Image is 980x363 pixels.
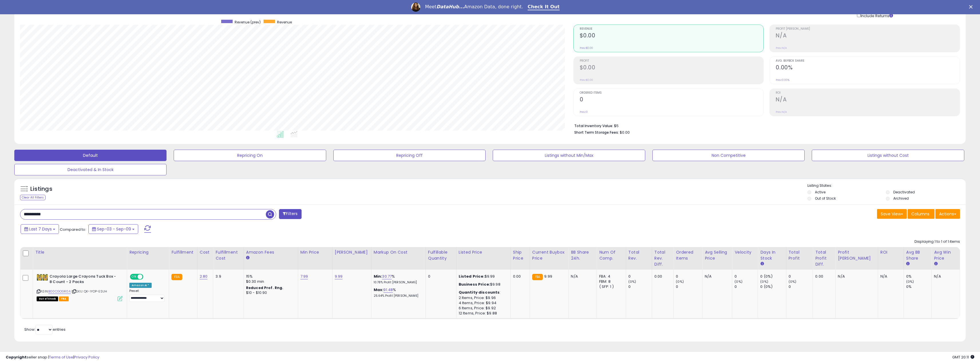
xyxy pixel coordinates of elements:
[493,150,645,161] button: Listings without Min/Max
[705,274,728,279] div: N/A
[628,249,650,261] div: Total Rev.
[59,296,69,301] span: FBA
[760,274,786,279] div: 0 (0%)
[815,249,833,267] div: Total Profit Diff.
[911,211,929,217] span: Columns
[906,284,931,289] div: 0%
[335,249,369,255] div: [PERSON_NAME]
[734,284,758,289] div: 0
[838,274,873,279] div: N/A
[532,274,543,280] small: FBA
[906,249,929,261] div: Avg BB Share
[37,274,122,300] div: ASIN:
[776,91,960,95] span: ROI
[880,249,901,255] div: ROI
[37,274,48,281] img: 51r8XVrf9kL._SL40_.jpg
[877,209,907,219] button: Save View
[599,274,621,279] div: FBA: 4
[807,183,966,188] p: Listing States:
[246,274,294,279] div: 15%
[853,12,900,19] div: Include Returns
[789,279,797,284] small: (0%)
[428,249,454,261] div: Fulfillable Quantity
[815,190,825,194] label: Active
[815,196,836,201] label: Out of Stock
[812,150,964,161] button: Listings without Cost
[335,274,343,279] a: 9.99
[580,27,764,31] span: Revenue
[459,300,506,306] div: 4 Items, Price: $9.94
[952,354,974,360] span: 2025-09-17 20:11 GMT
[215,274,239,279] div: 3.9
[374,287,421,298] div: %
[574,123,613,128] b: Total Inventory Value:
[300,249,330,255] div: Min Price
[30,185,52,193] h5: Listings
[48,289,71,294] a: B00CGOGR0A
[374,249,423,255] div: Markup on Cost
[676,249,700,261] div: Ordered Items
[734,274,758,279] div: 0
[459,274,506,279] div: $9.99
[571,274,592,279] div: N/A
[776,32,960,40] h2: N/A
[374,294,421,298] p: 25.64% Profit [PERSON_NAME]
[815,274,831,279] div: 0.00
[513,274,525,279] div: 0.00
[374,280,421,284] p: 10.78% Profit [PERSON_NAME]
[906,261,910,266] small: Avg BB Share.
[776,46,787,50] small: Prev: N/A
[893,190,915,194] label: Deactivated
[654,274,669,279] div: 0.00
[544,274,552,279] span: 9.99
[382,274,392,279] a: 30.77
[934,274,955,279] div: N/A
[129,283,152,288] div: Amazon AI *
[333,150,486,161] button: Repricing Off
[789,284,813,289] div: 0
[425,4,523,10] div: Meet Amazon Data, done right.
[893,196,909,201] label: Archived
[459,290,506,295] div: :
[14,164,167,175] button: Deactivated & In Stock
[174,150,326,161] button: Repricing On
[37,296,58,301] span: All listings that are currently out of stock and unavailable for purchase on Amazon
[599,284,621,289] div: ( SFP: 1 )
[371,247,425,270] th: The percentage added to the cost of goods (COGS) that forms the calculator for Min & Max prices.
[235,20,261,25] span: Revenue (prev)
[279,209,301,219] button: Filters
[459,282,490,287] b: Business Price:
[935,209,960,219] button: Actions
[532,249,566,261] div: Current Buybox Price
[776,27,960,31] span: Profit [PERSON_NAME]
[620,130,630,135] span: $0.00
[6,355,99,360] div: seller snap | |
[411,3,420,12] img: Profile image for Georgie
[374,274,382,279] b: Min:
[599,249,623,261] div: Num of Comp.
[24,327,66,332] span: Show: entries
[676,279,684,284] small: (0%)
[97,226,131,232] span: Sep-03 - Sep-09
[599,279,621,284] div: FBM: 8
[776,59,960,63] span: Avg. Buybox Share
[130,274,138,279] span: ON
[580,96,764,104] h2: 0
[21,224,59,234] button: Last 7 Days
[776,96,960,104] h2: N/A
[969,5,975,9] div: Close
[49,354,73,360] a: Terms of Use
[246,285,284,290] b: Reduced Prof. Rng.
[776,64,960,72] h2: 0.00%
[880,274,899,279] div: N/A
[171,249,195,255] div: Fulfillment
[29,226,52,232] span: Last 7 Days
[459,282,506,287] div: $9.98
[789,274,813,279] div: 0
[459,306,506,311] div: 6 Items, Price: $9.92
[580,64,764,72] h2: $0.00
[428,274,452,279] div: 0
[200,274,208,279] a: 2.80
[459,249,508,255] div: Listed Price
[760,249,783,261] div: Days In Stock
